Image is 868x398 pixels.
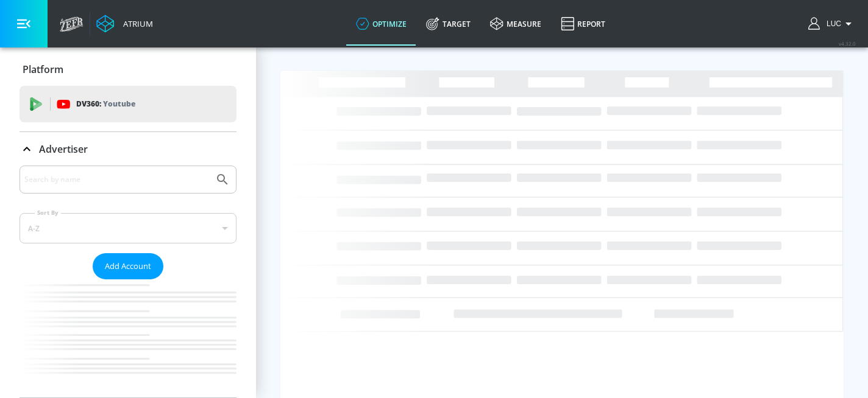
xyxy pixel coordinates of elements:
[24,172,209,187] input: Search by name
[93,253,163,279] button: Add Account
[76,97,135,111] p: DV360:
[551,2,615,46] a: Report
[20,279,237,397] nav: list of Advertiser
[346,2,416,46] a: optimize
[839,40,856,47] span: v 4.32.0
[20,52,237,86] div: Platform
[103,97,135,110] p: Youtube
[35,209,61,217] label: Sort By
[96,15,153,33] a: Atrium
[20,213,237,243] div: A-Z
[105,259,151,273] span: Add Account
[416,2,480,46] a: Target
[20,86,237,122] div: DV360: Youtube
[808,16,856,31] button: Luc
[39,142,88,156] p: Advertiser
[20,166,237,397] div: Advertiser
[23,63,63,76] p: Platform
[822,19,841,28] span: login as: luc.amatruda@zefr.com
[118,18,153,29] div: Atrium
[20,132,237,166] div: Advertiser
[480,2,551,46] a: measure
